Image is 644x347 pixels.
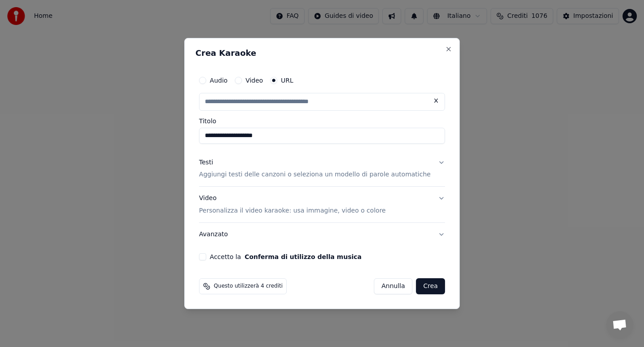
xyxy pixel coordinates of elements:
[199,118,445,124] label: Titolo
[199,194,386,216] div: Video
[199,187,445,223] button: VideoPersonalizza il video karaoke: usa immagine, video o colore
[199,223,445,246] button: Avanzato
[214,283,283,290] span: Questo utilizzerà 4 crediti
[199,158,213,167] div: Testi
[199,151,445,187] button: TestiAggiungi testi delle canzoni o seleziona un modello di parole automatiche
[199,171,431,180] p: Aggiungi testi delle canzoni o seleziona un modello di parole automatiche
[245,254,362,260] button: Accetto la
[195,49,449,57] h2: Crea Karaoke
[210,77,228,84] label: Audio
[199,206,386,215] p: Personalizza il video karaoke: usa immagine, video o colore
[416,278,445,294] button: Crea
[210,254,361,260] label: Accetto la
[374,278,413,294] button: Annulla
[281,77,293,84] label: URL
[246,77,263,84] label: Video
